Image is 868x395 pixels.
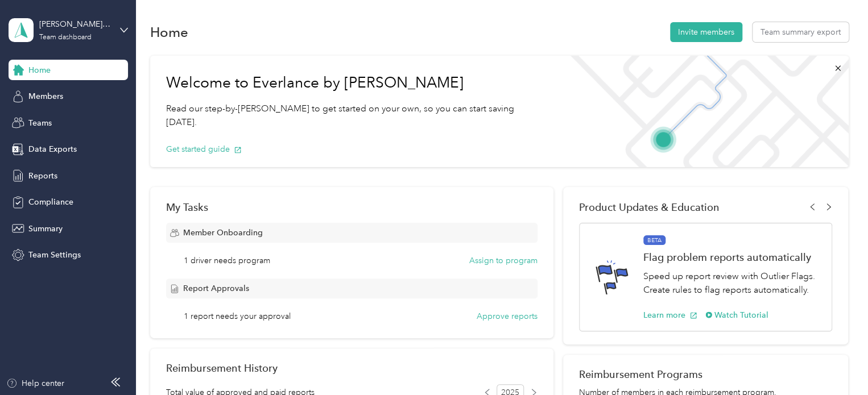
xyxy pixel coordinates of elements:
button: Learn more [643,309,697,321]
span: Reports [28,170,57,182]
button: Get started guide [166,143,242,155]
span: Summary [28,223,63,235]
button: Team summary export [753,22,849,42]
h1: Home [150,26,188,38]
button: Invite members [670,22,742,42]
iframe: Everlance-gr Chat Button Frame [804,331,868,395]
span: Home [28,64,51,76]
h1: Flag problem reports automatically [643,251,820,263]
span: Teams [28,117,52,129]
h1: Welcome to Everlance by [PERSON_NAME] [166,74,544,92]
span: 1 report needs your approval [184,310,291,322]
button: Approve reports [477,310,538,322]
span: BETA [643,235,666,246]
p: Speed up report review with Outlier Flags. Create rules to flag reports automatically. [643,269,820,297]
button: Help center [6,377,64,389]
div: [PERSON_NAME][EMAIL_ADDRESS][PERSON_NAME][DOMAIN_NAME] [39,18,110,30]
span: Member Onboarding [183,227,263,239]
span: 1 driver needs program [184,255,270,267]
div: Team dashboard [39,34,92,41]
button: Watch Tutorial [705,309,768,321]
span: Compliance [28,196,73,208]
p: Read our step-by-[PERSON_NAME] to get started on your own, so you can start saving [DATE]. [166,102,544,130]
h2: Reimbursement Programs [579,368,832,380]
div: My Tasks [166,201,538,213]
span: Team Settings [28,249,81,261]
img: Welcome to everlance [559,56,848,167]
span: Product Updates & Education [579,201,720,213]
span: Report Approvals [183,282,249,294]
h2: Reimbursement History [166,362,278,374]
button: Assign to program [469,255,538,267]
span: Members [28,90,63,102]
span: Data Exports [28,143,77,155]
